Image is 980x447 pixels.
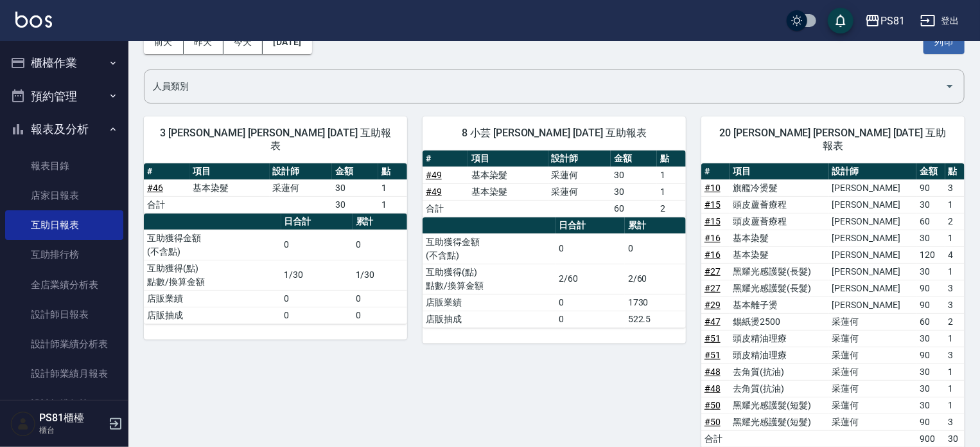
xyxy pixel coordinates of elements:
th: 日合計 [281,214,353,230]
td: [PERSON_NAME] [829,213,916,230]
td: 黑耀光感護髮(長髮) [730,263,828,280]
button: Open [940,76,960,96]
a: 全店業績分析表 [5,270,123,300]
td: [PERSON_NAME] [829,179,916,196]
a: #49 [426,170,442,180]
a: #16 [704,250,721,260]
button: 登出 [915,9,965,33]
td: 60 [916,213,945,230]
td: 去角質(抗油) [730,363,828,380]
td: 店販業績 [144,290,281,307]
td: 旗艦冷燙髮 [730,179,828,196]
td: 2 [657,200,686,217]
td: 120 [916,246,945,263]
td: 3 [945,179,965,196]
a: #15 [704,216,721,226]
td: 0 [281,230,353,260]
td: [PERSON_NAME] [829,246,916,263]
th: 設計師 [548,151,611,167]
td: 基本染髮 [189,179,269,196]
a: 互助日報表 [5,210,123,240]
th: 金額 [611,151,656,167]
td: 頭皮精油理療 [730,330,828,347]
td: 頭皮蘆薈療程 [730,196,828,213]
td: 90 [916,347,945,363]
td: 3 [945,280,965,296]
td: 1 [378,179,407,196]
a: #51 [704,350,721,360]
button: 今天 [223,30,263,54]
th: 日合計 [556,217,625,234]
td: 90 [916,280,945,296]
a: #50 [704,400,721,410]
th: 設計師 [270,163,333,180]
th: 點 [378,163,407,180]
td: 30 [916,230,945,246]
td: 采蓮何 [829,380,916,397]
th: 設計師 [829,163,916,180]
td: 采蓮何 [829,414,916,430]
td: 3 [945,296,965,313]
td: 基本染髮 [468,167,548,183]
a: 設計師業績月報表 [5,359,123,388]
a: #50 [704,417,721,427]
td: 90 [916,179,945,196]
td: 頭皮精油理療 [730,347,828,363]
span: 8 小芸 [PERSON_NAME] [DATE] 互助報表 [438,127,670,140]
td: 3 [945,347,965,363]
td: 互助獲得(點) 點數/換算金額 [144,260,281,290]
td: 1 [945,230,965,246]
td: 0 [353,290,407,307]
td: 0 [625,233,686,264]
td: 1 [378,196,407,213]
td: 黑耀光感護髮(短髮) [730,397,828,414]
td: 30 [916,363,945,380]
span: 3 [PERSON_NAME] [PERSON_NAME] [DATE] 互助報表 [159,127,392,152]
button: 報表及分析 [5,113,123,146]
td: 4 [945,246,965,263]
a: 設計師日報表 [5,300,123,329]
td: 店販抽成 [144,307,281,324]
th: 項目 [468,151,548,167]
td: 2 [945,213,965,230]
input: 人員名稱 [150,75,940,98]
button: save [828,8,853,33]
a: #48 [704,367,721,377]
td: 0 [281,290,353,307]
img: Logo [15,12,52,28]
td: 基本離子燙 [730,296,828,313]
td: [PERSON_NAME] [829,263,916,280]
button: 櫃檯作業 [5,46,123,80]
button: 前天 [144,30,184,54]
p: 櫃台 [39,424,105,436]
td: 90 [916,296,945,313]
td: 合計 [701,430,730,447]
td: 0 [556,311,625,327]
td: 30 [916,196,945,213]
th: 累計 [353,214,407,230]
td: 采蓮何 [829,397,916,414]
td: 互助獲得(點) 點數/換算金額 [423,264,556,294]
td: 1 [657,167,686,183]
td: [PERSON_NAME] [829,280,916,296]
a: #46 [147,183,163,193]
td: 3 [945,414,965,430]
td: 30 [611,183,656,200]
td: 1 [945,196,965,213]
td: 30 [916,380,945,397]
td: 互助獲得金額 (不含點) [423,233,556,264]
td: 90 [916,414,945,430]
a: #27 [704,266,721,277]
td: 1/30 [281,260,353,290]
a: 互助排行榜 [5,240,123,269]
a: 店家日報表 [5,181,123,210]
td: 30 [332,179,378,196]
a: #51 [704,333,721,343]
td: 1730 [625,294,686,311]
th: 項目 [730,163,828,180]
td: 30 [916,330,945,347]
td: 采蓮何 [829,313,916,330]
td: 1 [945,397,965,414]
th: 金額 [332,163,378,180]
td: 30 [332,196,378,213]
